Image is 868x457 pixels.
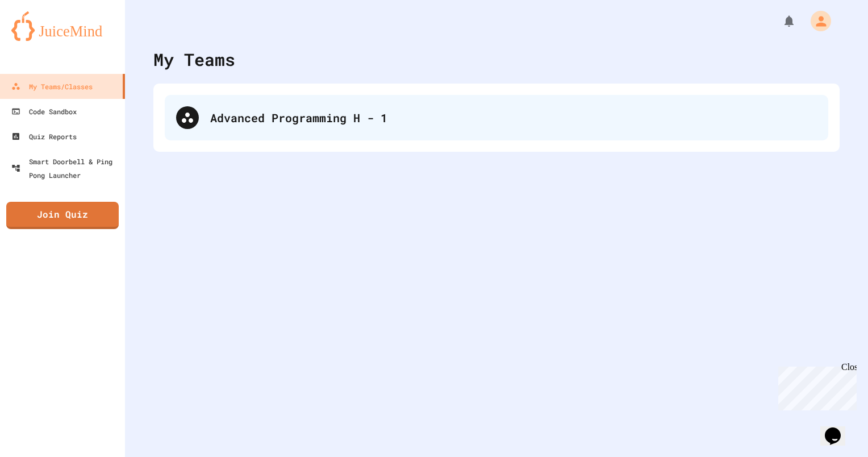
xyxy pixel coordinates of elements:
[799,8,834,34] div: My Account
[165,95,828,140] div: Advanced Programming H - 1
[153,47,235,72] div: My Teams
[11,80,93,93] div: My Teams/Classes
[761,11,799,31] div: My Notifications
[11,130,77,143] div: Quiz Reports
[820,412,857,446] iframe: chat widget
[210,109,817,126] div: Advanced Programming H - 1
[11,105,77,118] div: Code Sandbox
[5,5,78,72] div: Chat with us now!Close
[11,11,114,41] img: logo-orange.svg
[774,362,857,410] iframe: chat widget
[11,155,120,182] div: Smart Doorbell & Ping Pong Launcher
[6,202,119,229] a: Join Quiz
